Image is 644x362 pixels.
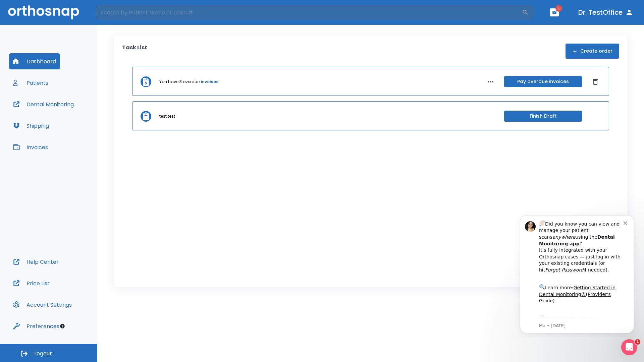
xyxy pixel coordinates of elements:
[566,44,619,59] button: Create order
[504,76,582,87] button: Pay overdue invoices
[34,350,52,357] span: Logout
[9,53,60,69] button: Dashboard
[9,254,63,270] button: Help Center
[114,10,119,16] button: Dismiss notification
[9,297,76,313] button: Account Settings
[8,5,79,19] img: Orthosnap
[59,323,65,329] div: Tooltip anchor
[122,44,147,59] p: Task List
[9,118,53,134] button: Shipping
[635,339,640,345] span: 1
[9,75,52,91] button: Patients
[590,76,601,87] button: Dismiss
[510,209,644,337] iframe: Intercom notifications message
[9,96,78,112] button: Dental Monitoring
[29,107,89,119] a: App Store
[9,139,52,155] button: Invoices
[576,6,636,18] button: Dr. TestOffice
[29,114,114,120] p: Message from Ma, sent 4w ago
[29,105,114,139] div: Download the app: | ​ Let us know if you need help getting started!
[621,339,637,355] iframe: Intercom live chat
[504,111,582,122] button: Finish Draft
[96,6,522,19] input: Search by Patient Name or Case #
[9,275,54,291] button: Price List
[201,79,218,85] a: invoices
[159,79,200,85] p: You have 3 overdue
[9,318,63,334] button: Preferences
[159,113,175,119] p: test test
[555,5,562,12] span: 1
